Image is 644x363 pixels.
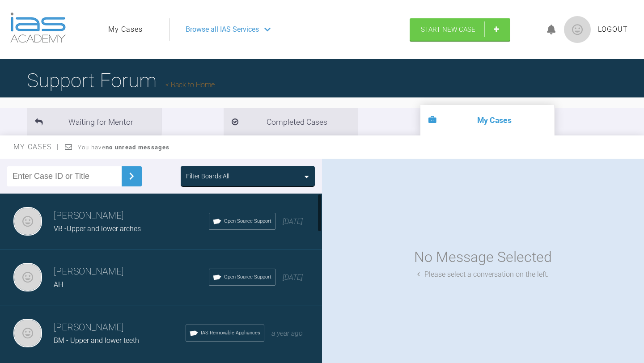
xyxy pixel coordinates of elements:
[78,144,169,151] span: You have
[10,13,66,43] img: logo-light.3e3ef733.png
[414,246,552,269] div: No Message Selected
[417,269,549,280] div: Please select a conversation on the left.
[54,264,209,279] h3: [PERSON_NAME]
[54,208,209,224] h3: [PERSON_NAME]
[108,24,143,35] a: My Cases
[27,108,161,135] li: Waiting for Mentor
[224,108,358,135] li: Completed Cases
[224,217,271,225] span: Open Source Support
[271,329,303,338] span: a year ago
[186,24,259,35] span: Browse all IAS Services
[598,24,628,35] a: Logout
[13,319,42,347] img: neil noronha
[421,25,475,34] span: Start New Case
[165,80,215,89] a: Back to Home
[13,143,59,151] span: My Cases
[54,224,141,233] span: VB -Upper and lower arches
[13,263,42,291] img: neil noronha
[7,166,122,186] input: Enter Case ID or Title
[186,171,229,181] div: Filter Boards: All
[106,144,169,151] strong: no unread messages
[564,16,591,43] img: profile.png
[54,280,63,289] span: AH
[54,336,139,345] span: BM - Upper and lower teeth
[54,320,186,335] h3: [PERSON_NAME]
[420,105,555,135] li: My Cases
[283,217,303,226] span: [DATE]
[224,273,271,281] span: Open Source Support
[13,207,42,236] img: neil noronha
[410,18,510,41] a: Start New Case
[124,169,139,183] img: chevronRight.28bd32b0.svg
[283,273,303,282] span: [DATE]
[201,329,260,337] span: IAS Removable Appliances
[27,65,215,96] h1: Support Forum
